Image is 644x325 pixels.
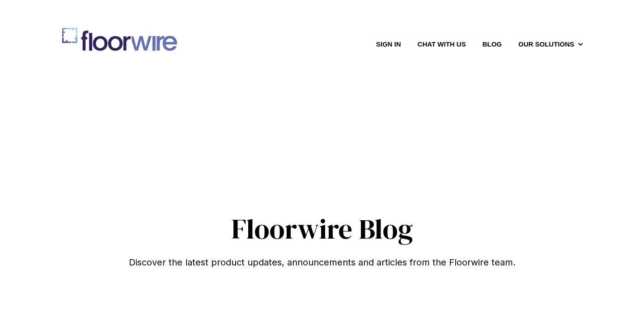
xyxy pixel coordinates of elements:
a: Chat with us [418,39,466,49]
nav: Desktop navigation [233,39,590,49]
h1: Floorwire Blog [98,210,546,249]
p: Discover the latest product updates, announcements and articles from the Floorwire team. [98,256,546,269]
a: Sign in [376,39,401,49]
a: Blog [483,39,502,49]
img: floorwire.com [54,24,187,62]
a: Our Solutions [518,39,574,49]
